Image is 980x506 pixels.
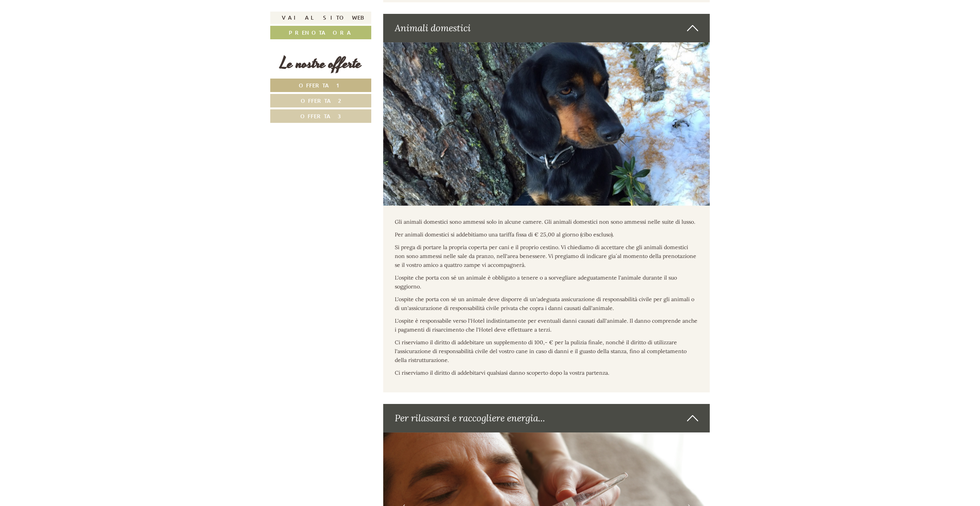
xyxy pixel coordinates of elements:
[270,12,371,24] a: Vai al sito web
[270,53,371,75] div: Le nostre offerte
[395,369,609,376] span: Ci riserviamo il diritto di addebitarvi qualsiasi danno scoperto dopo la vostra partenza.
[395,274,677,290] span: L'ospite che porta con sé un animale è obbligato a tenere o a sorvegliare adeguatamente l'animale...
[395,317,697,333] span: L'ospite è responsabile verso l'Hotel indistintamente per eventuali danni causati dall'animale. I...
[395,231,614,238] span: Per animali domestici si addebitiamo una tariffa fissa di € 25,00 al giorno (cibo escluso).
[383,14,710,42] div: Animali domestici
[300,112,341,120] span: Offerta 3
[395,339,687,364] span: Ci riserviamo il diritto di addebitare un supplemento di 100,- € per la pulizia finale, nonché il...
[270,26,371,39] a: Prenota ora
[395,296,694,312] span: L'ospite che porta con sé un animale deve disporre di un'adeguata assicurazione di responsabilità...
[299,82,343,89] span: Offerta 1
[395,218,695,225] span: Gli animali domestici sono ammessi solo in alcune camere. Gli animali domestici non sono ammessi ...
[395,244,696,268] span: Si prega di portare la propria coperta per cani e il proprio cestino. Vi chiediamo di accettare c...
[301,97,341,104] span: Offerta 2
[383,404,710,432] div: Per rilassarsi e raccogliere energia...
